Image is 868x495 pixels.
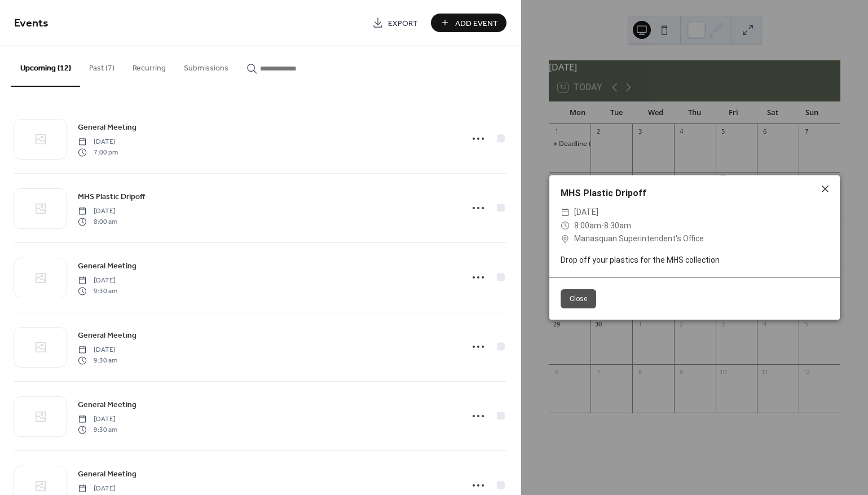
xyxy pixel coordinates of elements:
[78,345,117,355] span: [DATE]
[78,276,117,286] span: [DATE]
[78,286,117,296] span: 9:30 am
[574,232,704,246] span: Manasquan Superintendent's Office
[78,467,136,480] a: General Meeting
[78,259,136,272] a: General Meeting
[601,221,604,230] span: -
[574,221,601,230] span: 8:00am
[561,219,570,233] div: ​
[78,469,136,480] span: General Meeting
[78,414,117,425] span: [DATE]
[175,46,237,86] button: Submissions
[78,330,136,342] span: General Meeting
[574,206,598,219] span: [DATE]
[78,147,118,157] span: 7:00 pm
[11,46,80,87] button: Upcoming (12)
[78,206,117,216] span: [DATE]
[78,425,117,435] span: 9:30 am
[80,46,124,86] button: Past (7)
[78,191,145,203] span: MHS Plastic Dripoff
[431,14,506,32] button: Add Event
[78,190,145,203] a: MHS Plastic Dripoff
[78,260,136,272] span: General Meeting
[604,221,631,230] span: 8:30am
[14,12,49,34] span: Events
[78,329,136,342] a: General Meeting
[549,187,840,200] div: MHS Plastic Dripoff
[78,216,117,227] span: 8:00 am
[561,206,570,219] div: ​
[388,17,418,29] span: Export
[455,17,498,29] span: Add Event
[78,121,136,134] a: General Meeting
[78,137,118,147] span: [DATE]
[364,14,426,32] a: Export
[78,398,136,411] a: General Meeting
[78,355,117,365] span: 9:30 am
[78,399,136,411] span: General Meeting
[78,484,117,494] span: [DATE]
[561,232,570,246] div: ​
[124,46,175,86] button: Recurring
[549,254,840,266] div: Drop off your plastics for the MHS collection
[78,122,136,134] span: General Meeting
[561,289,596,308] button: Close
